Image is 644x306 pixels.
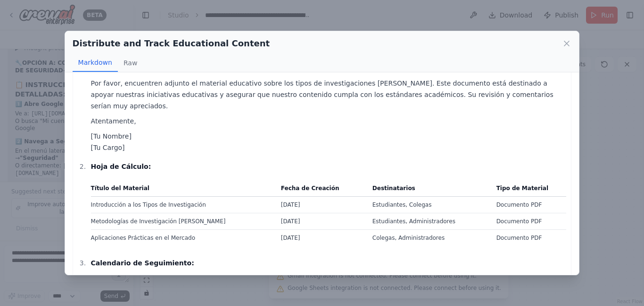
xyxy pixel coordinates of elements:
button: Raw [118,54,143,72]
p: [Tu Nombre] [Tu Cargo] [91,131,567,153]
th: Título del Material [91,184,275,197]
td: Documento PDF [491,229,567,246]
button: Markdown [73,54,118,72]
td: [DATE] [275,229,367,246]
td: Estudiantes, Colegas [367,196,491,213]
td: [DATE] [275,213,367,229]
td: Documento PDF [491,196,567,213]
td: Documento PDF [491,213,567,229]
td: Metodologías de Investigación [PERSON_NAME] [91,213,275,229]
th: Fecha de Creación [275,184,367,197]
th: Destinatarios [367,184,491,197]
td: Colegas, Administradores [367,229,491,246]
td: Estudiantes, Administradores [367,213,491,229]
td: Introducción a los Tipos de Investigación [91,196,275,213]
strong: Calendario de Seguimiento: [91,259,194,267]
td: [DATE] [275,196,367,213]
p: Por favor, encuentren adjunto el material educativo sobre los tipos de investigaciones [PERSON_NA... [91,78,567,112]
h2: Distribute and Track Educational Content [73,37,270,50]
p: Atentamente, [91,115,567,127]
th: Tipo de Material [491,184,567,197]
strong: Hoja de Cálculo: [91,163,151,170]
td: Aplicaciones Prácticas en el Mercado [91,229,275,246]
